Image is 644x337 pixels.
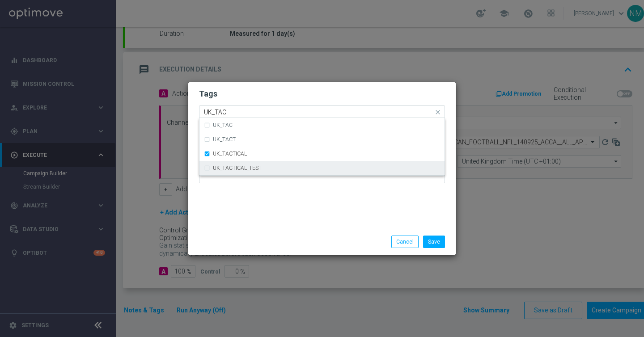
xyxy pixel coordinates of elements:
label: UK_TACTICAL_TEST [213,165,262,171]
button: Cancel [391,236,419,248]
ng-dropdown-panel: Options list [199,118,445,176]
label: UK_TACTICAL [213,151,247,156]
button: Save [423,236,445,248]
div: UK_TAC [204,118,440,132]
div: UK_TACT [204,132,440,147]
div: UK_TACTICAL [204,147,440,161]
div: UK_TACTICAL_TEST [204,161,440,175]
ng-select: UK_TACTICAL [199,105,445,118]
label: UK_TACT [213,137,236,142]
label: UK_TAC [213,122,233,128]
h2: Tags [199,88,445,99]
